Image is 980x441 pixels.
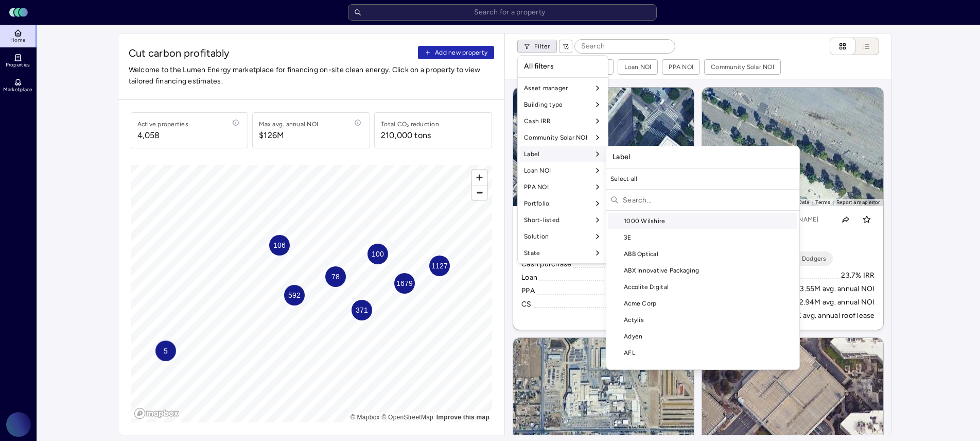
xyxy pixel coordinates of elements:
[472,185,487,200] span: Zoom out
[351,414,380,421] a: Mapbox
[520,162,606,179] div: Loan NOI
[381,414,433,421] a: OpenStreetMap
[520,195,606,212] div: Portfolio
[134,408,179,419] a: Mapbox logo
[436,414,489,421] a: Map feedback
[520,58,606,75] div: All filters
[520,96,606,113] div: Building type
[520,228,606,245] div: Solution
[606,213,799,367] div: Suggestions
[520,146,606,162] div: Label
[520,179,606,195] div: PPA NOI
[520,212,606,228] div: Short-listed
[472,170,487,185] button: Zoom in
[472,185,487,200] button: Zoom out
[606,171,799,187] div: Select all
[520,113,606,129] div: Cash IRR
[520,129,606,146] div: Community Solar NOI
[520,245,606,261] div: State
[520,80,606,96] div: Asset manager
